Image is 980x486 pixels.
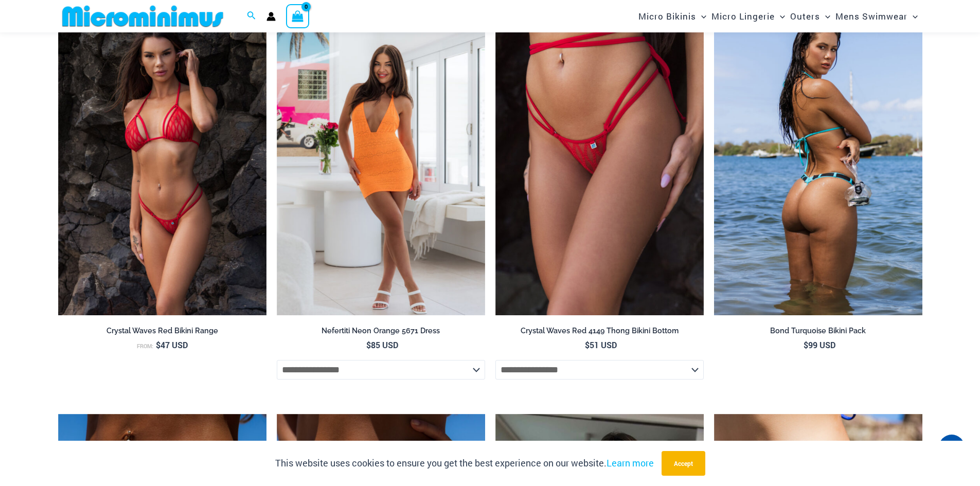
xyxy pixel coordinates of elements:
span: From: [137,343,153,350]
img: MM SHOP LOGO FLAT [58,5,227,28]
a: View Shopping Cart, empty [286,4,310,28]
h2: Crystal Waves Red 4149 Thong Bikini Bottom [495,326,704,336]
span: $ [366,339,371,350]
span: Menu Toggle [907,3,918,29]
span: Mens Swimwear [835,3,907,29]
img: Crystal Waves 4149 Thong 01 [495,3,704,315]
span: $ [156,339,161,350]
bdi: 47 USD [156,339,188,350]
a: Nefertiti Neon Orange 5671 Dress [277,326,485,339]
a: Mens SwimwearMenu ToggleMenu Toggle [833,3,920,29]
a: Micro LingerieMenu ToggleMenu Toggle [709,3,788,29]
button: Accept [662,451,705,476]
span: Menu Toggle [775,3,785,29]
span: Micro Lingerie [711,3,775,29]
a: Crystal Waves 305 Tri Top 4149 Thong 02Crystal Waves 305 Tri Top 4149 Thong 01Crystal Waves 305 T... [58,3,266,315]
span: $ [804,339,808,350]
span: Micro Bikinis [638,3,696,29]
a: Learn more [607,457,654,469]
span: $ [585,339,590,350]
a: Nefertiti Neon Orange 5671 Dress 01Nefertiti Neon Orange 5671 Dress 02Nefertiti Neon Orange 5671 ... [277,3,485,315]
bdi: 99 USD [804,339,835,350]
h2: Nefertiti Neon Orange 5671 Dress [277,326,485,336]
bdi: 85 USD [366,339,398,350]
h2: Bond Turquoise Bikini Pack [714,326,922,336]
a: Crystal Waves Red 4149 Thong Bikini Bottom [495,326,704,339]
a: Bond Turquoise Bikini Pack [714,326,922,339]
span: Menu Toggle [820,3,830,29]
h2: Crystal Waves Red Bikini Range [58,326,266,336]
nav: Site Navigation [634,2,922,31]
img: Nefertiti Neon Orange 5671 Dress 01 [277,3,485,315]
a: Crystal Waves 4149 Thong 01Crystal Waves 305 Tri Top 4149 Thong 01Crystal Waves 305 Tri Top 4149 ... [495,3,704,315]
span: Menu Toggle [696,3,706,29]
a: Crystal Waves Red Bikini Range [58,326,266,339]
p: This website uses cookies to ensure you get the best experience on our website. [275,456,654,471]
a: OutersMenu ToggleMenu Toggle [788,3,833,29]
bdi: 51 USD [585,339,617,350]
img: Crystal Waves 305 Tri Top 4149 Thong 02 [58,3,266,315]
a: Micro BikinisMenu ToggleMenu Toggle [636,3,709,29]
a: Search icon link [247,10,256,23]
img: Bond Turquoise 312 Top 492 Bottom 03 [714,3,922,315]
span: Outers [790,3,820,29]
a: Bond Turquoise 312 Top 492 Bottom 02Bond Turquoise 312 Top 492 Bottom 03Bond Turquoise 312 Top 49... [714,3,922,315]
a: Account icon link [266,12,276,21]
